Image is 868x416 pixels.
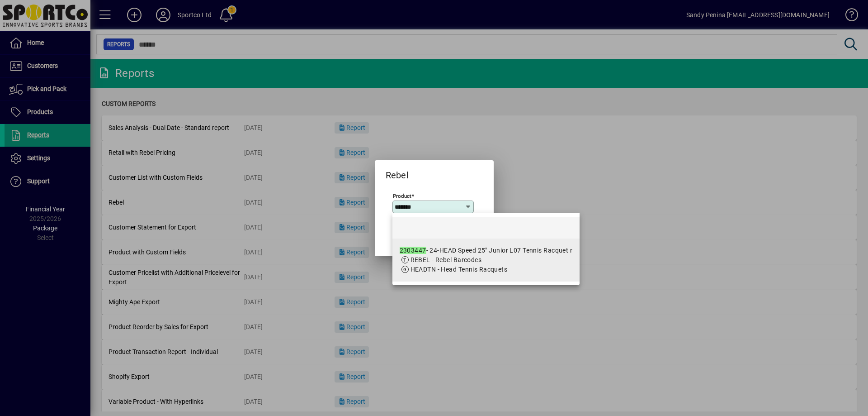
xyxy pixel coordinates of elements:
[392,239,580,282] mat-option: 2303447 - 24-HEAD Speed 25" Junior L07 Tennis Racquet r
[375,160,420,182] h2: Rebel
[400,246,573,255] div: - 24-HEAD Speed 25" Junior L07 Tennis Racquet r
[410,266,508,273] span: HEADTN - Head Tennis Racquets
[410,256,482,263] span: REBEL - Rebel Barcodes
[400,247,426,254] em: 2303447
[393,192,411,199] mat-label: Product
